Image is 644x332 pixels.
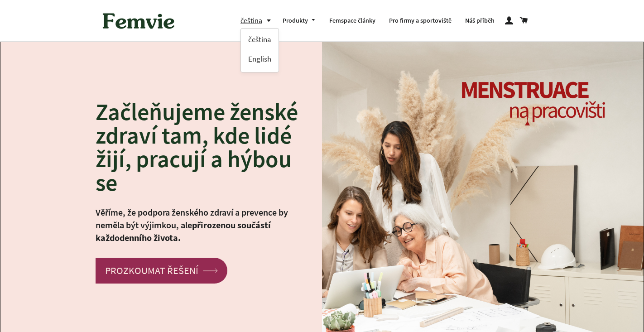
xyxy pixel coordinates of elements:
a: Pro firmy a sportoviště [382,9,458,33]
a: Femspace články [322,9,382,33]
a: PROZKOUMAT ŘEŠENÍ [96,258,227,284]
button: čeština [240,14,276,27]
h2: Začleňujeme ženské zdraví tam, kde lidé žijí, pracují a hýbou se [96,100,308,194]
img: Femvie [98,7,179,35]
a: English [248,53,271,65]
strong: přirozenou součástí každodenního života. [96,219,271,243]
a: Produkty [276,9,323,33]
a: Náš příběh [458,9,501,33]
a: čeština [248,34,271,46]
p: Věříme, že podpora ženského zdraví a prevence by neměla být výjimkou, ale [96,206,308,244]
